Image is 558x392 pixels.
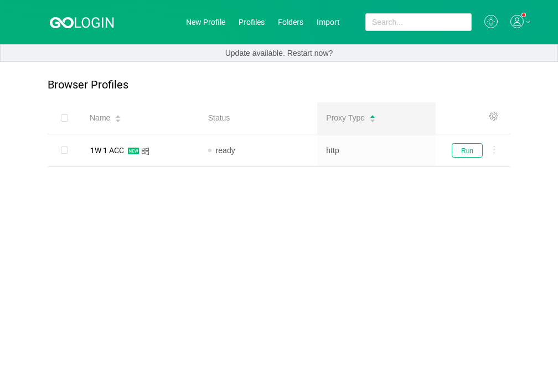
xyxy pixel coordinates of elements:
[317,18,340,27] a: Import
[522,13,525,17] sup: 1
[90,112,110,124] span: Name
[186,18,225,27] a: New Profile
[141,147,149,155] i: icon: windows
[115,113,121,121] div: Sort
[115,118,121,121] i: icon: caret-down
[278,18,303,27] a: Folders
[317,134,436,167] td: http
[370,118,376,121] i: icon: caret-down
[370,114,376,117] i: icon: caret-up
[452,143,483,158] button: Run
[239,18,265,27] a: Profiles
[216,146,235,155] span: ready
[115,114,121,117] i: icon: caret-up
[208,112,230,124] span: Status
[326,112,365,124] span: Proxy Type
[90,147,124,154] div: 1W 1 ACC
[369,113,376,121] div: Sort
[48,79,128,91] p: Browser Profiles
[365,13,472,31] input: Search...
